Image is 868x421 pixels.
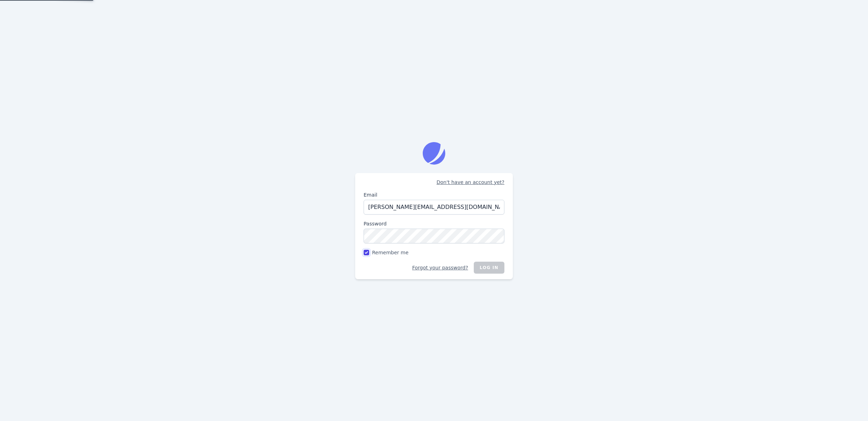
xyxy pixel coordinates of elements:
a: Forgot your password? [412,264,468,271]
button: Log in [474,262,504,274]
input: Remember me [364,250,369,255]
span: Password [364,221,386,227]
span: Email [364,192,377,198]
a: Don't have an account yet? [436,179,504,186]
span: Remember me [372,249,409,256]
